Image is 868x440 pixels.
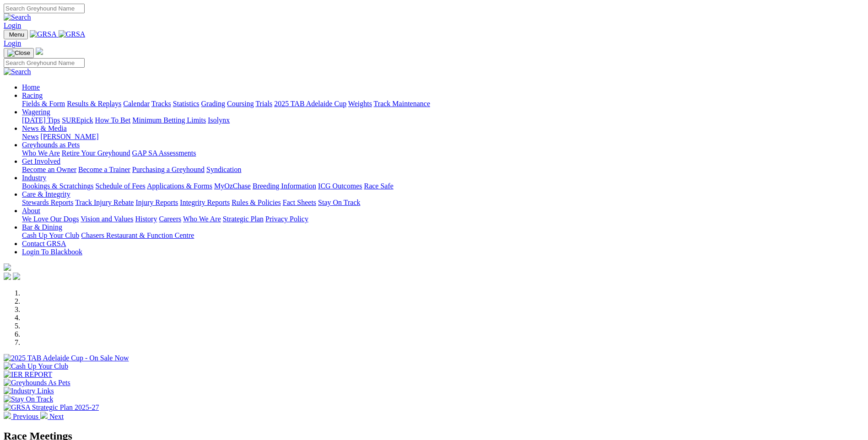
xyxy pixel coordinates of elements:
[40,412,48,419] img: chevron-right-pager-white.svg
[201,100,225,107] a: Grading
[132,149,196,157] a: GAP SA Assessments
[95,182,145,190] a: Schedule of Fees
[132,116,206,124] a: Minimum Betting Limits
[81,231,194,239] a: Chasers Restaurant & Function Centre
[227,100,254,107] a: Coursing
[22,116,60,124] a: [DATE] Tips
[22,174,46,182] a: Industry
[22,223,62,231] a: Bar & Dining
[40,413,64,420] a: Next
[4,403,99,412] img: GRSA Strategic Plan 2025-27
[22,133,864,141] div: News & Media
[4,13,31,21] img: Search
[22,199,73,206] a: Stewards Reports
[4,273,11,280] img: facebook.svg
[22,215,79,223] a: We Love Our Dogs
[132,166,205,173] a: Purchasing a Greyhound
[151,100,171,107] a: Tracks
[22,157,60,165] a: Get Involved
[22,108,50,116] a: Wagering
[4,362,68,370] img: Cash Up Your Club
[173,100,199,107] a: Statistics
[4,39,21,47] a: Login
[4,387,54,395] img: Industry Links
[4,30,28,39] button: Toggle navigation
[30,30,57,38] img: GRSA
[22,182,864,190] div: Industry
[135,215,157,223] a: History
[22,190,70,198] a: Care & Integrity
[22,124,67,132] a: News & Media
[22,141,80,149] a: Greyhounds as Pets
[22,166,76,173] a: Become an Owner
[147,182,212,190] a: Applications & Forms
[7,49,30,57] img: Close
[4,395,53,403] img: Stay On Track
[123,100,150,107] a: Calendar
[22,116,864,124] div: Wagering
[318,199,360,206] a: Stay On Track
[81,215,133,223] a: Vision and Values
[22,100,65,107] a: Fields & Form
[374,100,430,107] a: Track Maintenance
[4,412,11,419] img: chevron-left-pager-white.svg
[22,166,864,174] div: Get Involved
[180,199,230,206] a: Integrity Reports
[4,263,11,271] img: logo-grsa-white.png
[95,116,131,124] a: How To Bet
[67,100,121,107] a: Results & Replays
[214,182,251,190] a: MyOzChase
[22,149,60,157] a: Who We Are
[78,166,130,173] a: Become a Trainer
[4,21,21,29] a: Login
[22,83,40,91] a: Home
[13,413,38,420] span: Previous
[4,48,34,58] button: Toggle navigation
[135,199,178,206] a: Injury Reports
[348,100,372,107] a: Weights
[4,379,70,387] img: Greyhounds As Pets
[183,215,221,223] a: Who We Are
[274,100,346,107] a: 2025 TAB Adelaide Cup
[206,166,241,173] a: Syndication
[4,58,85,68] input: Search
[4,354,129,362] img: 2025 TAB Adelaide Cup - On Sale Now
[232,199,281,206] a: Rules & Policies
[22,182,93,190] a: Bookings & Scratchings
[22,91,43,99] a: Racing
[62,116,93,124] a: SUREpick
[22,100,864,108] div: Racing
[265,215,308,223] a: Privacy Policy
[4,68,31,76] img: Search
[364,182,393,190] a: Race Safe
[159,215,181,223] a: Careers
[22,248,82,256] a: Login To Blackbook
[49,413,64,420] span: Next
[283,199,316,206] a: Fact Sheets
[4,370,52,379] img: IER REPORT
[22,240,66,247] a: Contact GRSA
[208,116,230,124] a: Isolynx
[22,149,864,157] div: Greyhounds as Pets
[9,31,24,38] span: Menu
[62,149,130,157] a: Retire Your Greyhound
[36,48,43,55] img: logo-grsa-white.png
[253,182,316,190] a: Breeding Information
[318,182,362,190] a: ICG Outcomes
[22,207,40,215] a: About
[22,133,38,140] a: News
[22,215,864,223] div: About
[22,231,79,239] a: Cash Up Your Club
[4,4,85,13] input: Search
[22,231,864,240] div: Bar & Dining
[75,199,134,206] a: Track Injury Rebate
[13,273,20,280] img: twitter.svg
[255,100,272,107] a: Trials
[22,199,864,207] div: Care & Integrity
[59,30,86,38] img: GRSA
[40,133,98,140] a: [PERSON_NAME]
[4,413,40,420] a: Previous
[223,215,264,223] a: Strategic Plan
